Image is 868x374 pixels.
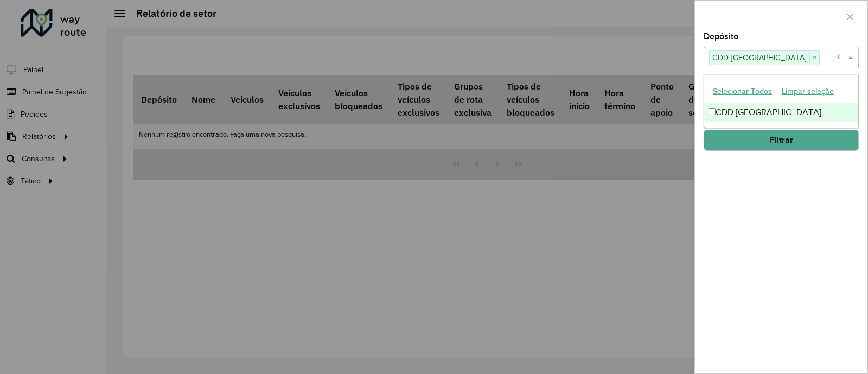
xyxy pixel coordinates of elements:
span: × [809,52,819,65]
span: Clear all [836,51,845,64]
button: Selecionar Todos [708,83,777,100]
span: CDD [GEOGRAPHIC_DATA] [710,51,809,64]
div: CDD [GEOGRAPHIC_DATA] [704,103,858,122]
ng-dropdown-panel: Options list [704,74,859,128]
button: Filtrar [704,130,859,150]
button: Limpar seleção [777,83,839,100]
label: Depósito [704,30,738,43]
